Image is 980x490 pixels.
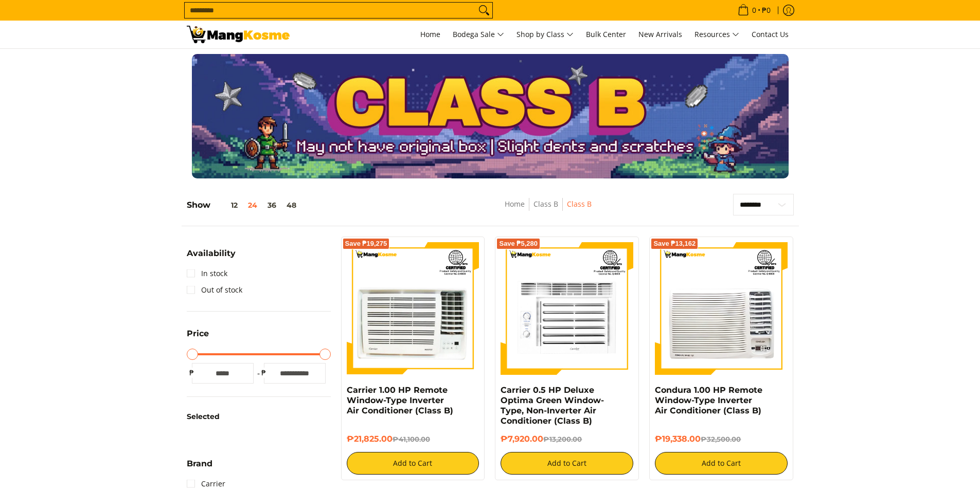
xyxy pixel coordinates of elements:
img: Class B Class B | Mang Kosme [187,26,290,43]
a: In stock [187,265,227,282]
a: Out of stock [187,282,242,298]
nav: Breadcrumbs [433,198,663,221]
span: Contact Us [752,29,789,39]
button: Add to Cart [655,452,788,475]
a: Home [505,199,525,209]
a: Bulk Center [581,21,631,48]
summary: Open [187,330,209,346]
button: Search [476,3,492,18]
span: Availability [187,249,236,258]
nav: Main Menu [300,21,794,48]
span: Resources [694,28,739,41]
span: Price [187,330,209,338]
a: Shop by Class [511,21,579,48]
summary: Open [187,460,212,476]
span: • [735,5,774,16]
h6: ₱21,825.00 [347,434,479,444]
img: Carrier 0.5 HP Deluxe Optima Green Window-Type, Non-Inverter Air Conditioner (Class B) [501,242,633,375]
span: 0 [751,7,758,14]
img: Carrier 1.00 HP Remote Window-Type Inverter Air Conditioner (Class B) [347,242,479,375]
a: Carrier 1.00 HP Remote Window-Type Inverter Air Conditioner (Class B) [347,385,453,415]
button: Add to Cart [347,452,479,475]
a: Bodega Sale [448,21,509,48]
h6: ₱19,338.00 [655,434,788,444]
a: Resources [689,21,744,48]
button: Add to Cart [501,452,633,475]
button: 24 [243,201,262,209]
del: ₱32,500.00 [701,435,741,443]
h5: Show [187,200,301,210]
button: 48 [281,201,301,209]
span: New Arrivals [638,29,682,39]
h6: ₱7,920.00 [501,434,633,444]
span: Save ₱13,162 [653,241,696,247]
span: Bodega Sale [453,28,504,41]
del: ₱41,100.00 [393,435,430,443]
span: Class B [567,198,592,211]
button: 36 [262,201,281,209]
img: Condura 1.00 HP Remote Window-Type Inverter Air Conditioner (Class B) [655,242,788,375]
span: ₱ [259,368,269,378]
span: ₱ [187,368,197,378]
button: 12 [210,201,243,209]
span: Home [420,29,440,39]
h6: Selected [187,412,331,422]
span: ₱0 [760,7,772,14]
span: Shop by Class [516,28,574,41]
a: Class B [533,199,558,209]
del: ₱13,200.00 [543,435,582,443]
a: Home [415,21,446,48]
a: New Arrivals [633,21,687,48]
a: Carrier 0.5 HP Deluxe Optima Green Window-Type, Non-Inverter Air Conditioner (Class B) [501,385,604,426]
span: Brand [187,460,212,468]
a: Condura 1.00 HP Remote Window-Type Inverter Air Conditioner (Class B) [655,385,762,415]
a: Contact Us [746,21,794,48]
span: Bulk Center [586,29,626,39]
span: Save ₱5,280 [499,241,538,247]
span: Save ₱19,275 [345,241,387,247]
summary: Open [187,249,236,265]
